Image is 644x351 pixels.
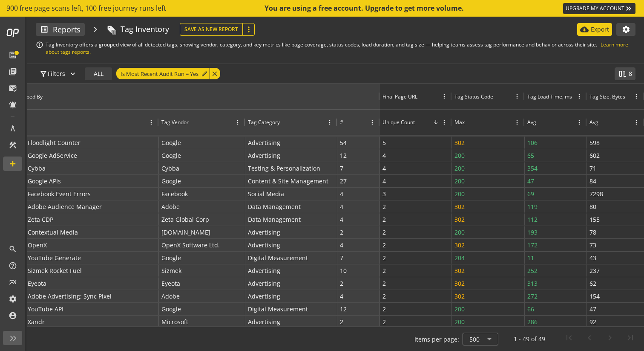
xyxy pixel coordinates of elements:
p: 2 [382,252,386,264]
p: 78 [589,226,596,238]
span: [DOMAIN_NAME] [161,226,210,238]
span: Sizmek [161,264,181,277]
mat-icon: help_outline [9,261,17,270]
button: Next page [600,329,620,349]
span: Eyeota [28,279,46,287]
p: Tag Inventory offers a grouped view of all detected tags, showing vendor, category, and key metri... [46,41,635,55]
p: 2 [382,290,386,302]
p: 200 [454,188,465,200]
p: 47 [527,175,534,187]
p: 4 [340,188,343,200]
p: 172 [527,239,538,251]
p: 7 [340,252,343,264]
div: Avg [527,119,536,126]
p: 302 [454,200,465,213]
div: Tag Vendor [161,119,189,126]
div: Tag Status Code [454,93,493,100]
span: YouTube API [28,305,63,313]
span: Google [161,252,181,264]
p: 598 [589,136,600,149]
p: 200 [454,226,465,238]
span: Is Most Recent Audit Run = Yes [121,68,198,79]
p: 43 [589,252,596,264]
mat-icon: chevron_right [85,23,106,36]
span: Contextual Media [28,228,78,236]
span: Adobe Audience Manager [28,203,102,211]
mat-icon: filter_alt [39,70,48,78]
button: Export [577,23,612,36]
span: OpenX Software Ltd. [161,239,220,251]
span: Google APIs [28,177,61,185]
p: 302 [454,213,465,226]
span: Facebook [161,188,188,200]
p: 4 [340,290,343,302]
p: 2 [382,239,386,251]
span: Data Management [248,213,301,226]
p: 69 [527,188,534,200]
p: 10 [340,264,347,277]
mat-icon: list_alt [9,51,17,59]
mat-icon: info_outline [36,41,43,49]
div: Avg [589,119,598,126]
span: Adobe [161,200,180,213]
button: Save As New Report [180,23,243,36]
p: 7 [340,162,343,174]
mat-icon: splitscreen_vertical_add [618,70,627,78]
p: 92 [589,316,596,328]
p: 4 [340,239,343,251]
p: 2 [382,316,386,328]
mat-icon: notifications_active [9,101,17,109]
p: 80 [589,200,596,213]
mat-icon: library_books [9,67,17,76]
p: 4 [382,175,386,187]
mat-icon: search [9,245,17,253]
div: 1 - 49 of 49 [514,335,545,343]
mat-icon: expand_more [69,70,77,78]
p: 286 [527,316,538,328]
div: Unique Count [382,119,415,126]
mat-icon: multiline_chart [9,278,17,287]
mat-chip-listbox: Currently applied filters [115,66,222,81]
span: Google [161,303,181,315]
span: Digital Measurement [248,303,308,315]
span: Social Media [248,188,284,200]
span: Zeta Global Corp [161,213,209,226]
p: 62 [589,277,596,290]
p: 2 [382,213,386,226]
p: 3 [382,188,386,200]
p: Export [591,25,609,34]
span: Digital Measurement [248,252,308,264]
p: 155 [589,213,600,226]
span: YouTube Generate [28,254,81,262]
p: 200 [454,316,465,328]
button: Reports [36,23,85,36]
button: ALL [85,67,112,80]
div: Max [454,119,465,126]
div: Final Page URL [382,93,417,100]
p: 193 [527,226,538,238]
span: Google [161,136,181,149]
mat-icon: edit [201,70,208,77]
span: Advertising [248,226,280,238]
p: 602 [589,149,600,162]
mat-icon: settings [622,25,630,34]
div: Tag Load Time, ms [527,93,572,100]
mat-icon: keyboard_double_arrow_right [624,4,633,13]
p: 272 [527,290,538,302]
span: 8 [629,70,632,78]
p: 4 [382,162,386,174]
p: 54 [340,136,347,149]
span: Sizmek Rocket Fuel [28,267,82,275]
mat-icon: architecture [9,124,17,133]
span: Microsoft [161,316,188,328]
span: Adobe [161,290,180,302]
mat-icon: more_vert [244,25,253,34]
mat-icon: cloud_download [580,25,589,34]
span: Advertising [248,264,280,277]
p: 2 [382,277,386,290]
span: Testing & Personalization [248,162,320,174]
mat-icon: sell [107,25,115,34]
div: Tag Inventory [121,24,169,35]
p: 11 [527,252,534,264]
mat-icon: add [9,160,17,168]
